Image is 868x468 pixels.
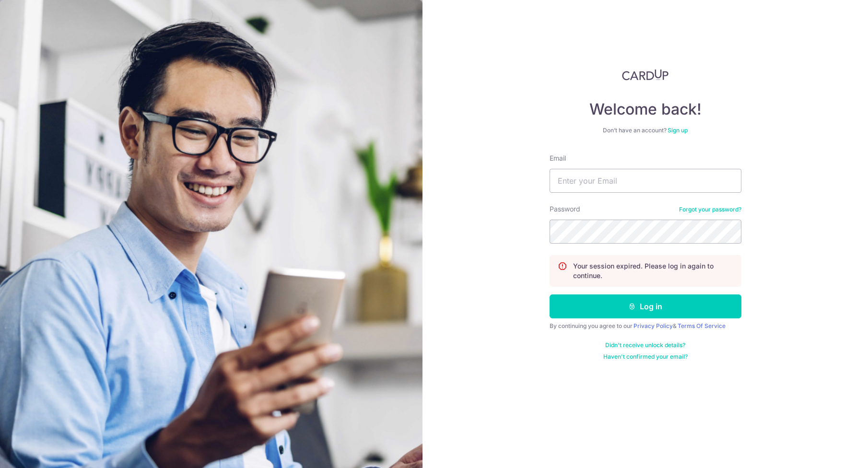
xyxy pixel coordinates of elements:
[668,127,688,134] a: Sign up
[550,100,741,119] h4: Welcome back!
[550,204,580,214] label: Password
[550,169,741,193] input: Enter your Email
[605,341,685,349] a: Didn't receive unlock details?
[679,206,741,213] a: Forgot your password?
[550,153,566,163] label: Email
[603,353,688,361] a: Haven't confirmed your email?
[633,322,673,329] a: Privacy Policy
[678,322,726,329] a: Terms Of Service
[550,127,741,134] div: Don’t have an account?
[573,261,733,281] p: Your session expired. Please log in again to continue.
[550,294,741,318] button: Log in
[622,69,669,81] img: CardUp Logo
[550,322,741,330] div: By continuing you agree to our &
